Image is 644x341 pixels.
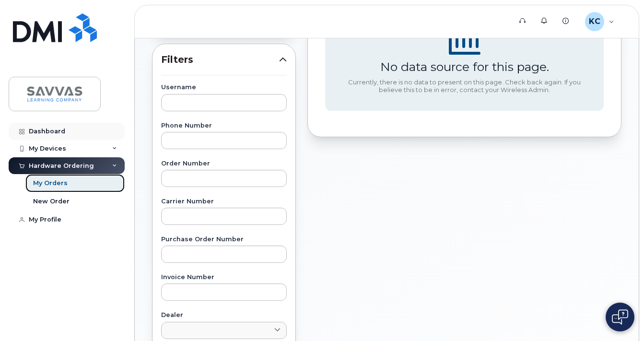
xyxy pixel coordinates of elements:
[161,236,287,243] label: Purchase Order Number
[589,16,600,27] span: KC
[161,161,287,167] label: Order Number
[578,12,621,31] div: Kelly Cranstoun
[161,274,287,281] label: Invoice Number
[161,53,279,67] span: Filters
[161,123,287,129] label: Phone Number
[161,312,287,318] label: Dealer
[380,59,549,74] div: No data source for this page.
[345,79,585,94] div: Currently, there is no data to present on this page. Check back again. If you believe this to be ...
[161,84,287,91] label: Username
[612,309,628,325] img: Open chat
[161,199,287,205] label: Carrier Number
